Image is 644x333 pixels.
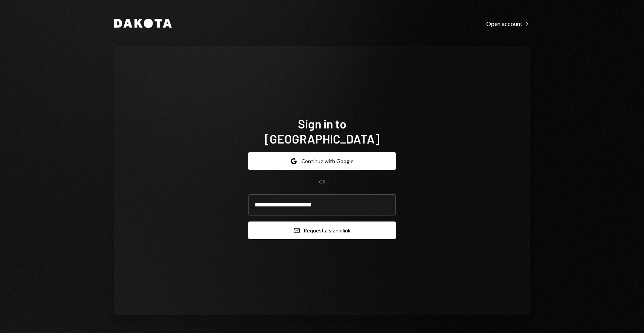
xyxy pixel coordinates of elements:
[248,152,396,170] button: Continue with Google
[248,221,396,239] button: Request a signinlink
[248,116,396,146] h1: Sign in to [GEOGRAPHIC_DATA]
[486,19,530,27] a: Open account
[486,20,530,27] div: Open account
[319,179,325,185] div: OR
